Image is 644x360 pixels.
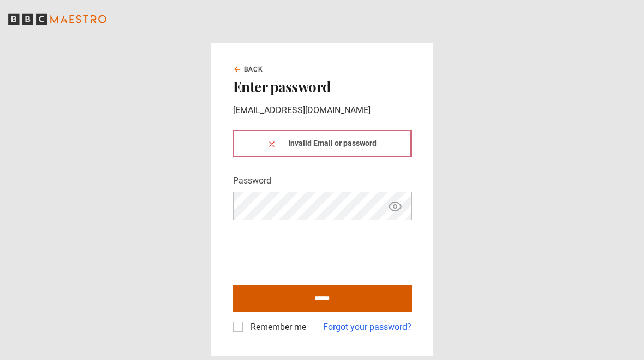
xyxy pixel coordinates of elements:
a: Back [233,64,264,74]
p: [EMAIL_ADDRESS][DOMAIN_NAME] [233,104,412,117]
iframe: reCAPTCHA [233,229,399,272]
div: Invalid Email or password [233,130,412,157]
svg: BBC Maestro [8,11,106,27]
span: Back [244,64,264,74]
label: Password [233,174,271,187]
h2: Enter password [233,79,412,95]
button: Show password [386,197,404,216]
a: Forgot your password? [323,321,412,334]
label: Remember me [246,321,306,334]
